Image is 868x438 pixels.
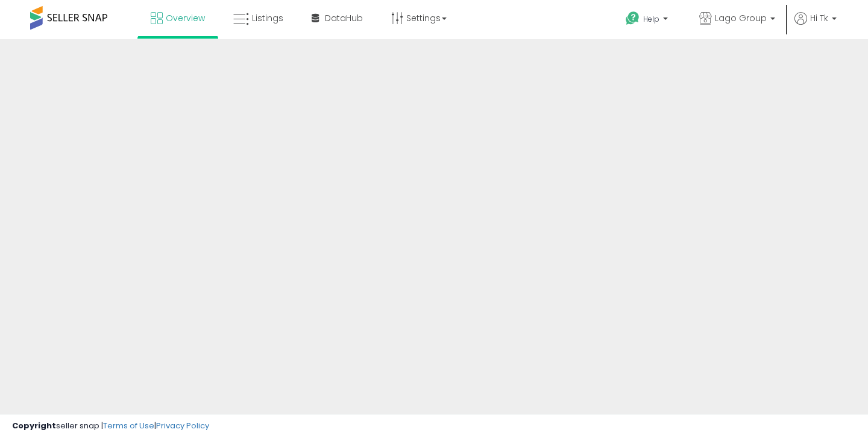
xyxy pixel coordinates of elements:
[166,12,205,24] span: Overview
[616,2,680,39] a: Help
[103,420,154,431] a: Terms of Use
[12,421,209,432] div: seller snap | |
[12,420,56,431] strong: Copyright
[625,11,640,26] i: Get Help
[810,12,828,24] span: Hi Tk
[325,12,363,24] span: DataHub
[794,12,837,39] a: Hi Tk
[643,14,659,24] span: Help
[156,420,209,431] a: Privacy Policy
[252,12,283,24] span: Listings
[715,12,767,24] span: Lago Group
